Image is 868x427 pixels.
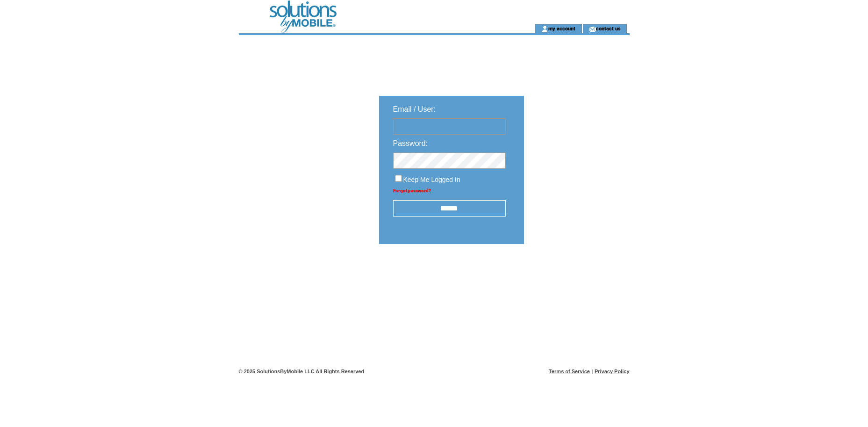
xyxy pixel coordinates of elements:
span: Password: [393,139,428,147]
a: Terms of Service [549,369,590,374]
img: account_icon.gif;jsessionid=4E37ADA4007B4D04082FA38AF79D78D4 [541,25,548,33]
span: © 2025 SolutionsByMobile LLC All Rights Reserved [239,369,365,374]
span: Keep Me Logged In [403,176,460,183]
a: contact us [596,25,621,31]
img: contact_us_icon.gif;jsessionid=4E37ADA4007B4D04082FA38AF79D78D4 [589,25,596,33]
a: Privacy Policy [595,369,630,374]
a: Forgot password? [393,188,431,193]
a: my account [548,25,575,31]
span: | [591,369,593,374]
span: Email / User: [393,105,436,113]
img: transparent.png;jsessionid=4E37ADA4007B4D04082FA38AF79D78D4 [551,268,598,279]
